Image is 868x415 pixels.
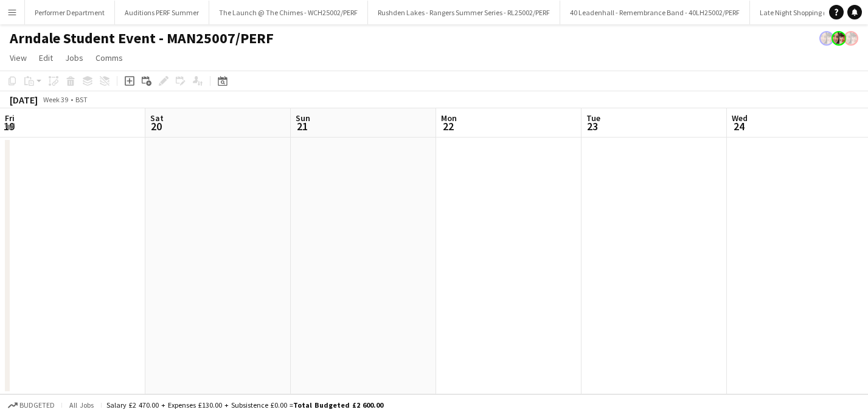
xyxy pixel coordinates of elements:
span: Tue [586,113,600,124]
span: 21 [294,119,310,133]
a: Jobs [60,50,88,66]
span: View [10,52,27,63]
span: Budgeted [19,401,55,410]
span: Sat [150,113,164,124]
button: The Launch @ The Chimes - WCH25002/PERF [209,1,368,24]
button: Performer Department [25,1,115,24]
app-user-avatar: Performer Department [819,31,834,46]
div: BST [75,95,88,104]
span: Fri [5,113,15,124]
span: Wed [732,113,748,124]
button: Rushden Lakes - Rangers Summer Series - RL25002/PERF [368,1,560,24]
span: Total Budgeted £2 600.00 [293,400,383,410]
span: 24 [730,119,748,133]
span: All jobs [67,400,96,410]
div: [DATE] [10,94,38,106]
div: Salary £2 470.00 + Expenses £130.00 + Subsistence £0.00 = [106,400,383,410]
h1: Arndale Student Event - MAN25007/PERF [10,29,274,47]
span: 23 [585,119,600,133]
a: View [5,50,32,66]
span: 19 [3,119,15,133]
button: 40 Leadenhall - Remembrance Band - 40LH25002/PERF [560,1,750,24]
button: Auditions PERF Summer [115,1,209,24]
span: 20 [148,119,164,133]
button: Budgeted [6,399,57,412]
span: Edit [39,52,53,63]
span: 22 [439,119,457,133]
span: Comms [95,52,123,63]
span: Week 39 [40,95,71,104]
span: Mon [441,113,457,124]
span: Jobs [65,52,83,63]
a: Edit [34,50,58,66]
app-user-avatar: Performer Department [832,31,846,46]
app-user-avatar: Performer Department [844,31,858,46]
a: Comms [91,50,128,66]
span: Sun [296,113,310,124]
